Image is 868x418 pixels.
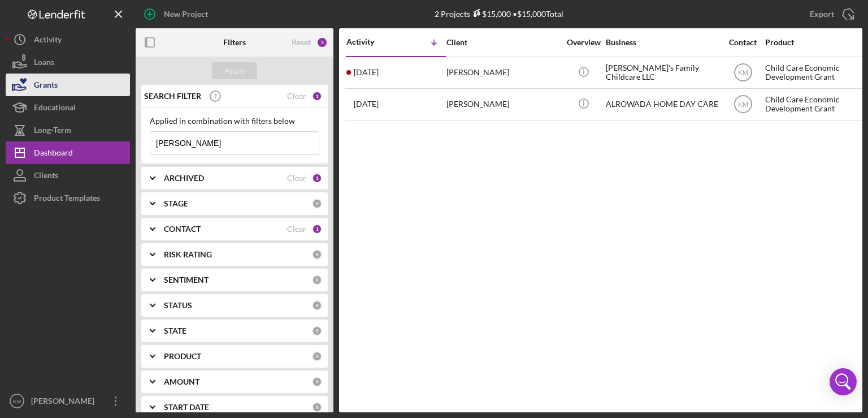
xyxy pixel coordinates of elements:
[28,390,102,415] div: [PERSON_NAME]
[224,62,245,79] div: Apply
[164,199,188,208] b: STAGE
[6,28,130,51] button: Activity
[312,326,322,336] div: 0
[470,9,511,19] div: $15,000
[6,390,130,412] button: KM[PERSON_NAME]
[164,403,209,412] b: START DATE
[606,89,719,119] div: ALROWADA HOME DAY CARE
[312,91,322,101] div: 1
[34,164,58,189] div: Clients
[446,38,559,47] div: Client
[292,38,311,47] div: Reset
[312,199,322,209] div: 0
[446,89,559,119] div: [PERSON_NAME]
[34,119,71,144] div: Long-Term
[446,58,559,88] div: [PERSON_NAME]
[164,301,192,310] b: STATUS
[312,275,322,285] div: 0
[354,68,379,77] time: 2025-07-16 01:44
[164,250,212,259] b: RISK RATING
[738,69,748,77] text: KM
[810,3,834,25] div: Export
[312,300,322,311] div: 0
[6,141,130,164] button: Dashboard
[830,368,857,395] div: Open Intercom Messenger
[34,28,62,54] div: Activity
[287,92,306,101] div: Clear
[34,96,76,122] div: Educational
[34,74,58,99] div: Grants
[798,3,862,25] button: Export
[6,119,130,141] button: Long-Term
[212,62,257,79] button: Apply
[435,9,563,19] div: 2 Projects • $15,000 Total
[312,224,322,234] div: 1
[6,187,130,209] button: Product Templates
[164,352,201,361] b: PRODUCT
[6,74,130,96] button: Grants
[722,38,764,47] div: Contact
[223,38,246,47] b: Filters
[312,377,322,387] div: 0
[562,38,605,47] div: Overview
[6,96,130,119] button: Educational
[312,402,322,412] div: 0
[287,225,306,234] div: Clear
[164,326,186,335] b: STATE
[164,3,208,25] div: New Project
[738,101,748,109] text: KM
[13,398,21,404] text: KM
[164,377,199,386] b: AMOUNT
[34,187,100,212] div: Product Templates
[6,164,130,187] button: Clients
[164,275,209,285] b: SENTIMENT
[312,173,322,183] div: 1
[606,58,719,88] div: [PERSON_NAME]'s Family Childcare LLC
[144,92,201,101] b: SEARCH FILTER
[34,141,73,167] div: Dashboard
[606,38,719,47] div: Business
[34,51,54,76] div: Loans
[287,174,306,183] div: Clear
[312,351,322,361] div: 0
[354,100,379,109] time: 2025-07-15 17:43
[312,249,322,260] div: 0
[164,174,204,183] b: ARCHIVED
[136,3,219,25] button: New Project
[150,117,319,126] div: Applied in combination with filters below
[316,37,328,48] div: 3
[346,37,396,46] div: Activity
[6,51,130,74] button: Loans
[164,225,201,234] b: CONTACT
